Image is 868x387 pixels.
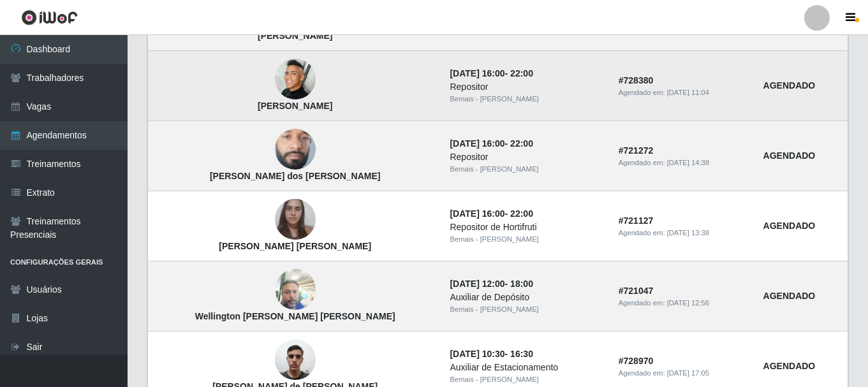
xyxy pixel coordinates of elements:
[510,208,533,219] time: 22:00
[450,150,603,164] div: Repositor
[510,279,533,289] time: 18:00
[619,75,654,85] strong: # 728380
[619,215,654,226] strong: # 721127
[450,349,504,359] time: [DATE] 10:30
[450,68,504,78] time: [DATE] 16:00
[275,59,316,99] img: Rodolfo Rocha da Silva
[619,157,748,168] div: Agendado em:
[510,68,533,78] time: 22:00
[219,241,371,251] strong: [PERSON_NAME] [PERSON_NAME]
[275,333,316,387] img: Victor Cristhian Bandeira de Souza Matias
[667,229,709,237] time: [DATE] 13:38
[619,228,748,238] div: Agendado em:
[667,89,709,96] time: [DATE] 11:04
[210,171,381,181] strong: [PERSON_NAME] dos [PERSON_NAME]
[258,101,332,111] strong: [PERSON_NAME]
[619,368,748,379] div: Agendado em:
[510,349,533,359] time: 16:30
[763,80,816,91] strong: AGENDADO
[450,291,603,304] div: Auxiliar de Depósito
[275,263,316,317] img: Wellington de Figueiredo Braz
[450,94,603,105] div: Bemais - [PERSON_NAME]
[450,374,603,385] div: Bemais - [PERSON_NAME]
[258,31,332,41] strong: [PERSON_NAME]
[450,221,603,234] div: Repositor de Hortifruti
[450,138,533,149] strong: -
[667,299,709,307] time: [DATE] 12:56
[450,349,533,359] strong: -
[450,208,504,219] time: [DATE] 16:00
[450,80,603,94] div: Repositor
[619,87,748,98] div: Agendado em:
[667,159,709,166] time: [DATE] 14:38
[195,311,395,321] strong: Wellington [PERSON_NAME] [PERSON_NAME]
[450,279,533,289] strong: -
[667,369,709,377] time: [DATE] 17:05
[450,164,603,175] div: Bemais - [PERSON_NAME]
[763,221,816,231] strong: AGENDADO
[619,286,654,296] strong: # 721047
[763,291,816,301] strong: AGENDADO
[450,68,533,78] strong: -
[450,208,533,219] strong: -
[275,193,316,247] img: Flaviana da Silva Santos
[450,138,504,149] time: [DATE] 16:00
[450,361,603,374] div: Auxiliar de Estacionamento
[763,150,816,161] strong: AGENDADO
[619,298,748,309] div: Agendado em:
[763,361,816,371] strong: AGENDADO
[619,356,654,366] strong: # 728970
[619,145,654,156] strong: # 721272
[275,104,316,194] img: Bruno Ferreira dos Santos
[510,138,533,149] time: 22:00
[450,304,603,315] div: Bemais - [PERSON_NAME]
[450,234,603,245] div: Bemais - [PERSON_NAME]
[21,10,78,26] img: CoreUI Logo
[450,279,504,289] time: [DATE] 12:00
